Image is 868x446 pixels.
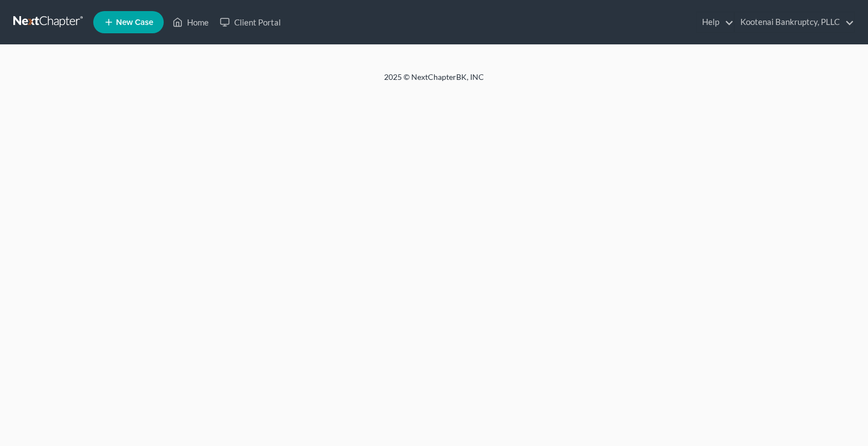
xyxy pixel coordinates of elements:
a: Client Portal [214,12,286,32]
a: Kootenai Bankruptcy, PLLC [735,12,854,32]
div: 2025 © NextChapterBK, INC [118,72,750,92]
new-legal-case-button: New Case [93,11,164,33]
a: Home [167,12,214,32]
a: Help [697,12,734,32]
